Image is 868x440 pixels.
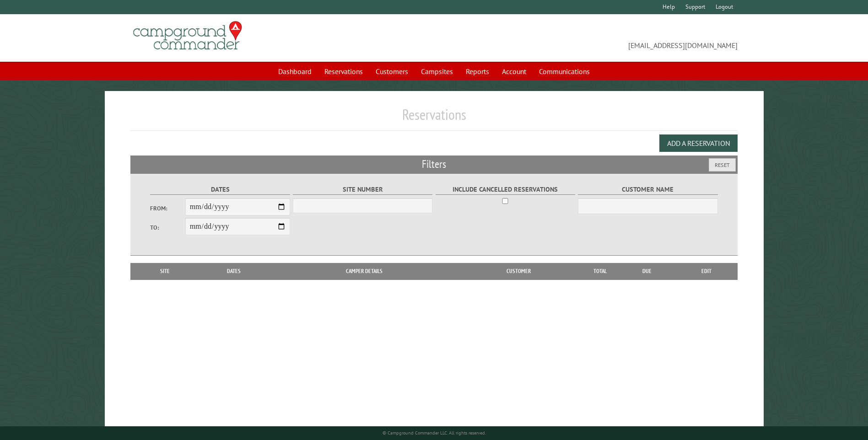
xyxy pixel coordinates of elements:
[370,63,414,80] a: Customers
[496,63,532,80] a: Account
[460,63,495,80] a: Reports
[659,134,738,152] button: Add a Reservation
[135,263,194,279] th: Site
[436,184,575,195] label: Include Cancelled Reservations
[434,25,738,51] span: [EMAIL_ADDRESS][DOMAIN_NAME]
[319,63,368,80] a: Reservations
[130,18,245,54] img: Campground Commander
[130,156,737,173] h2: Filters
[150,223,185,232] label: To:
[130,106,737,131] h1: Reservations
[415,63,458,80] a: Campsites
[150,204,185,213] label: From:
[618,263,676,279] th: Due
[582,263,618,279] th: Total
[676,263,738,279] th: Edit
[273,263,455,279] th: Camper Details
[383,430,486,436] small: © Campground Commander LLC. All rights reserved.
[455,263,582,279] th: Customer
[150,184,290,195] label: Dates
[195,263,273,279] th: Dates
[273,63,317,80] a: Dashboard
[534,63,595,80] a: Communications
[578,184,717,195] label: Customer Name
[293,184,432,195] label: Site Number
[709,158,736,172] button: Reset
